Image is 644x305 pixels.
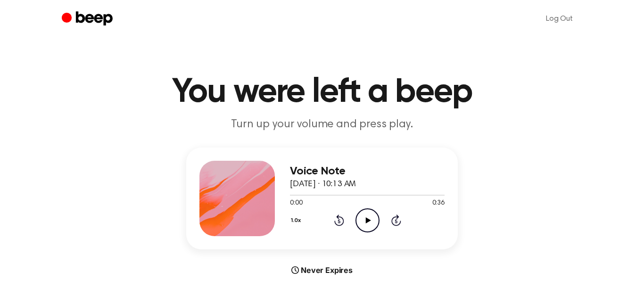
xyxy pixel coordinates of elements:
[186,264,458,276] div: Never Expires
[290,213,305,229] button: 1.0x
[141,117,503,132] p: Turn up your volume and press play.
[290,198,302,208] span: 0:00
[62,10,115,28] a: Beep
[290,180,356,189] span: [DATE] · 10:13 AM
[290,165,445,178] h3: Voice Note
[432,198,445,208] span: 0:36
[537,8,582,30] a: Log Out
[81,75,563,109] h1: You were left a beep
